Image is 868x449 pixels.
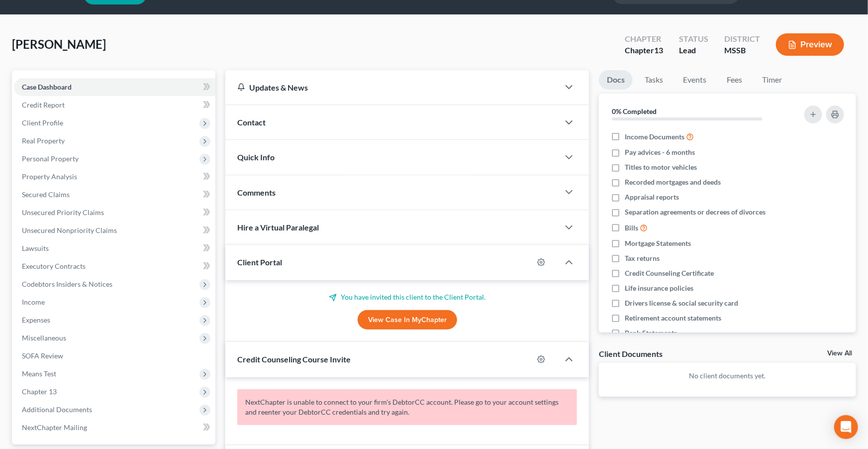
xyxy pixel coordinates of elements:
div: Chapter [625,33,663,45]
span: Comments [237,188,276,197]
span: Codebtors Insiders & Notices [22,280,112,288]
button: Preview [776,33,844,56]
span: Credit Counseling Certificate [625,268,714,278]
span: Quick Info [237,152,275,162]
span: Means Test [22,369,56,378]
span: Mortgage Statements [625,238,691,248]
div: Open Intercom Messenger [834,415,858,439]
span: Chapter 13 [22,387,57,396]
a: SOFA Review [14,347,215,365]
a: Unsecured Priority Claims [14,204,215,222]
span: Income [22,298,45,306]
a: Case Dashboard [14,78,215,96]
span: Retirement account statements [625,313,721,323]
span: [PERSON_NAME] [12,37,106,51]
div: Client Documents [599,348,663,359]
span: Unsecured Priority Claims [22,208,104,217]
p: You have invited this client to the Client Portal. [237,292,577,302]
a: Credit Report [14,96,215,114]
a: Executory Contracts [14,257,215,275]
span: Bank Statements [625,328,677,338]
span: Client Portal [237,257,282,267]
div: District [724,33,760,45]
div: Status [679,33,708,45]
a: Lawsuits [14,239,215,257]
span: Recorded mortgages and deeds [625,177,721,187]
p: NextChapter is unable to connect to your firm's DebtorCC account. Please go to your account setti... [237,389,577,425]
a: Property Analysis [14,168,215,186]
span: Life insurance policies [625,283,693,293]
span: Executory Contracts [22,262,86,270]
span: Expenses [22,316,50,324]
span: NextChapter Mailing [22,423,87,432]
span: Property Analysis [22,172,77,181]
strong: 0% Completed [612,107,657,115]
span: Income Documents [625,132,684,142]
span: Lawsuits [22,244,49,252]
span: Miscellaneous [22,334,66,342]
span: Personal Property [22,154,79,163]
span: Unsecured Nonpriority Claims [22,226,117,234]
div: Updates & News [237,82,547,93]
span: Tax returns [625,253,660,263]
span: Titles to motor vehicles [625,162,697,172]
a: Secured Claims [14,186,215,204]
div: MSSB [724,45,760,56]
a: Unsecured Nonpriority Claims [14,222,215,239]
span: Secured Claims [22,190,70,199]
a: Timer [754,70,790,90]
span: Bills [625,223,638,233]
p: No client documents yet. [607,371,848,381]
div: Lead [679,45,708,56]
span: Contact [237,117,266,127]
a: NextChapter Mailing [14,419,215,437]
a: Tasks [637,70,671,90]
span: Drivers license & social security card [625,298,738,308]
span: SOFA Review [22,351,63,360]
span: 13 [654,45,663,55]
span: Appraisal reports [625,192,679,202]
span: Separation agreements or decrees of divorces [625,207,766,217]
a: Events [675,70,714,90]
span: Credit Counseling Course Invite [237,354,351,364]
a: View All [827,350,852,357]
a: Docs [599,70,633,90]
span: Additional Documents [22,405,92,414]
span: Client Profile [22,118,63,127]
span: Hire a Virtual Paralegal [237,223,319,232]
a: Fees [718,70,750,90]
span: Pay advices - 6 months [625,147,695,157]
a: View Case in MyChapter [358,310,457,330]
div: Chapter [625,45,663,56]
span: Case Dashboard [22,83,72,91]
span: Real Property [22,136,65,145]
span: Credit Report [22,101,65,109]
